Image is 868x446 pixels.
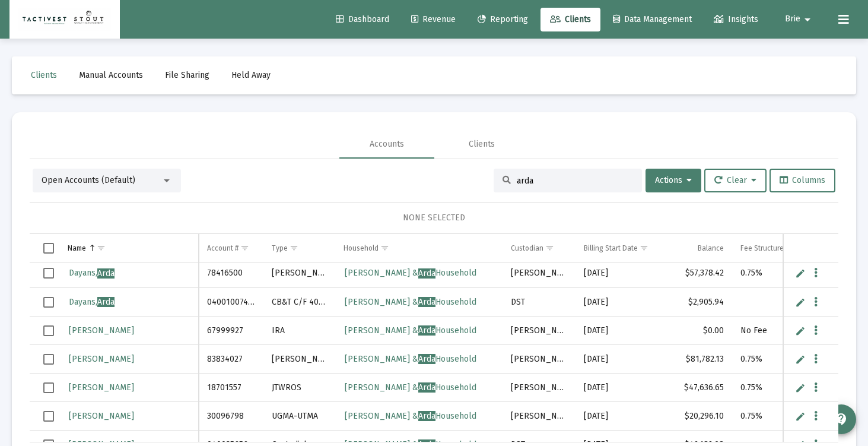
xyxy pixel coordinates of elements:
a: [PERSON_NAME] &ArdaHousehold [344,407,478,425]
a: Insights [704,8,768,31]
td: No Fee [732,317,818,345]
td: UGMA-UTMA [263,402,335,431]
span: Brie [785,14,800,24]
td: [PERSON_NAME] [503,402,575,431]
a: [PERSON_NAME] [68,350,135,368]
span: [PERSON_NAME] [69,325,134,336]
span: Dashboard [336,14,389,24]
td: 0.75% [732,345,818,374]
span: Show filter options for column 'Billing Start Date' [640,243,648,252]
td: Column Name [59,234,199,262]
span: Clients [31,70,57,80]
a: Edit [795,354,806,365]
span: Columns [780,175,825,185]
a: File Sharing [155,64,219,87]
div: Select row [43,268,54,279]
span: [PERSON_NAME] & Household [345,411,476,421]
span: Actions [655,175,692,185]
span: Show filter options for column 'Custodian' [545,243,554,252]
div: Fee Structure(s) [740,243,792,253]
td: Column Balance [674,234,732,262]
td: [DATE] [576,260,674,288]
span: Show filter options for column 'Type' [290,243,298,252]
span: Manual Accounts [79,70,143,80]
div: Name [68,243,86,253]
span: Show filter options for column 'Name' [97,243,106,252]
span: Reporting [478,14,528,24]
td: CB&T C/F 403B [263,288,335,317]
td: [PERSON_NAME] [503,345,575,374]
a: Revenue [402,8,465,31]
td: $81,782.13 [674,345,732,374]
td: $2,905.94 [674,288,732,317]
a: [PERSON_NAME] &ArdaHousehold [344,379,478,397]
span: Held Away [231,70,271,80]
td: Column Custodian [503,234,575,262]
a: Edit [795,325,806,336]
span: Data Management [613,14,692,24]
td: 04001007491 [199,288,263,317]
div: Billing Start Date [584,243,638,253]
td: DST [503,288,575,317]
a: [PERSON_NAME] [68,379,135,396]
input: Search [517,176,633,186]
span: Arda [418,382,435,393]
td: [PERSON_NAME] [503,374,575,402]
span: [PERSON_NAME] & Household [345,268,476,278]
td: 18701557 [199,374,263,402]
span: Clients [550,14,591,24]
a: Edit [795,382,806,393]
button: Brie [771,7,829,31]
td: JTWROS [263,374,335,402]
a: [PERSON_NAME] [68,407,135,425]
td: [PERSON_NAME] [503,260,575,288]
a: Data Management [603,8,701,31]
img: Dashboard [18,8,111,31]
td: $0.00 [674,317,732,345]
td: Column Type [263,234,335,262]
div: Account # [207,243,239,253]
a: Dayans,Arda [68,264,116,282]
span: [PERSON_NAME] [69,382,134,393]
mat-icon: arrow_drop_down [800,8,815,31]
div: Accounts [370,138,404,150]
a: Reporting [468,8,538,31]
td: 0.75% [732,374,818,402]
span: [PERSON_NAME] [69,354,134,364]
span: Revenue [411,14,456,24]
td: 78416500 [199,260,263,288]
div: Select row [43,382,54,393]
a: [PERSON_NAME] &ArdaHousehold [344,322,478,340]
td: 30096798 [199,402,263,431]
span: Dayans, [69,268,115,278]
span: Clear [714,175,756,185]
div: Balance [698,243,724,253]
span: Arda [97,297,115,307]
div: Household [344,243,379,253]
span: Arda [418,411,435,421]
div: Select all [43,243,54,254]
button: Columns [770,169,835,192]
div: Custodian [511,243,543,253]
mat-icon: contact_support [834,412,848,426]
span: File Sharing [165,70,209,80]
td: 67999927 [199,317,263,345]
a: Held Away [222,64,280,87]
td: Column Billing Start Date [576,234,674,262]
div: Select row [43,325,54,336]
td: Column Fee Structure(s) [732,234,818,262]
a: [PERSON_NAME] &ArdaHousehold [344,264,478,282]
span: Arda [418,297,435,307]
span: [PERSON_NAME] & Household [345,354,476,364]
a: Edit [795,411,806,422]
span: Insights [714,14,758,24]
a: Clients [540,8,600,31]
a: [PERSON_NAME] &ArdaHousehold [344,293,478,311]
span: Show filter options for column 'Household' [380,243,389,252]
a: [PERSON_NAME] &ArdaHousehold [344,350,478,368]
td: [DATE] [576,402,674,431]
td: 0.75% [732,402,818,431]
td: [PERSON_NAME] [503,317,575,345]
td: $47,636.65 [674,374,732,402]
a: Clients [21,64,66,87]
